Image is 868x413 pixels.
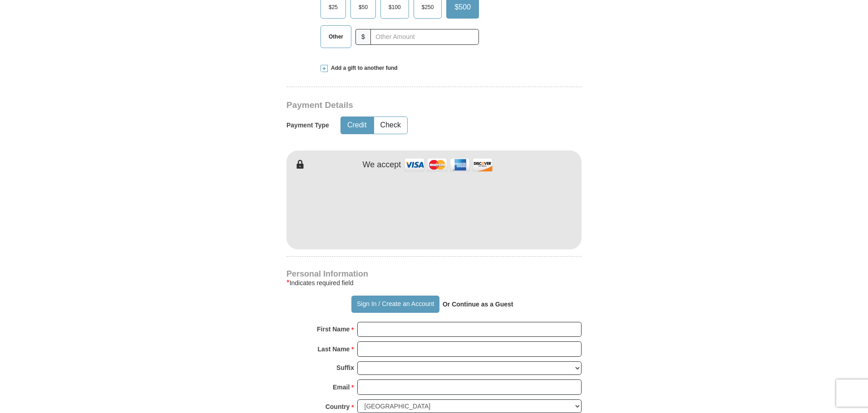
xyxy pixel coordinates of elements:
[450,0,475,14] span: $500
[417,0,439,14] span: $250
[351,296,439,313] button: Sign In / Create an Account
[374,117,407,134] button: Check
[286,270,582,277] h4: Personal Information
[443,301,513,308] strong: Or Continue as a Guest
[317,323,350,335] strong: First Name
[325,400,350,413] strong: Country
[324,30,348,44] span: Other
[370,29,479,45] input: Other Amount
[384,0,405,14] span: $100
[318,343,350,355] strong: Last Name
[363,160,401,170] h4: We accept
[286,100,518,111] h3: Payment Details
[341,117,373,134] button: Credit
[328,64,398,72] span: Add a gift to another fund
[286,121,329,129] h5: Payment Type
[324,0,342,14] span: $25
[336,361,354,374] strong: Suffix
[286,277,582,288] div: Indicates required field
[333,381,350,394] strong: Email
[355,29,371,45] span: $
[403,155,494,175] img: credit cards accepted
[354,0,372,14] span: $50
